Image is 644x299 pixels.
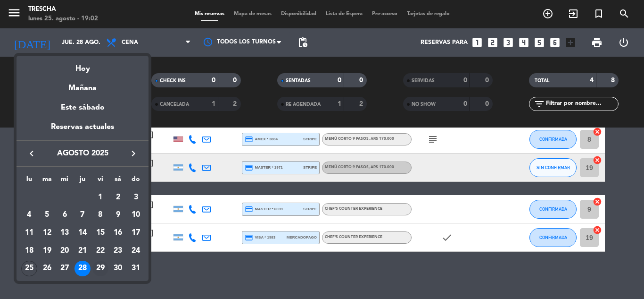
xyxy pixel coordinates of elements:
[128,261,144,277] div: 31
[17,121,149,140] div: Reservas actuales
[92,243,108,259] div: 22
[20,188,91,206] td: AGO.
[74,224,91,242] td: 14 de agosto de 2025
[109,224,127,242] td: 16 de agosto de 2025
[109,242,127,260] td: 23 de agosto de 2025
[110,225,126,241] div: 16
[91,206,109,224] td: 8 de agosto de 2025
[21,207,37,223] div: 4
[110,189,126,205] div: 2
[128,148,139,159] i: keyboard_arrow_right
[56,224,74,242] td: 13 de agosto de 2025
[128,207,144,223] div: 10
[92,225,108,241] div: 15
[39,261,55,277] div: 26
[74,261,91,277] div: 28
[109,174,127,188] th: sábado
[17,56,149,75] div: Hoy
[110,261,126,277] div: 30
[109,260,127,278] td: 30 de agosto de 2025
[74,243,91,259] div: 21
[74,206,91,224] td: 7 de agosto de 2025
[127,206,145,224] td: 10 de agosto de 2025
[38,206,56,224] td: 5 de agosto de 2025
[39,243,55,259] div: 19
[20,206,38,224] td: 4 de agosto de 2025
[38,174,56,188] th: martes
[74,174,91,188] th: jueves
[21,261,37,277] div: 25
[17,94,149,121] div: Este sábado
[21,225,37,241] div: 11
[91,224,109,242] td: 15 de agosto de 2025
[23,147,40,160] button: keyboard_arrow_left
[127,224,145,242] td: 17 de agosto de 2025
[20,224,38,242] td: 11 de agosto de 2025
[128,243,144,259] div: 24
[56,206,74,224] td: 6 de agosto de 2025
[74,207,91,223] div: 7
[127,260,145,278] td: 31 de agosto de 2025
[92,207,108,223] div: 8
[92,261,108,277] div: 29
[56,260,74,278] td: 27 de agosto de 2025
[38,224,56,242] td: 12 de agosto de 2025
[91,188,109,206] td: 1 de agosto de 2025
[21,243,37,259] div: 18
[127,174,145,188] th: domingo
[109,188,127,206] td: 2 de agosto de 2025
[91,174,109,188] th: viernes
[40,147,125,160] span: agosto 2025
[57,261,73,277] div: 27
[20,260,38,278] td: 25 de agosto de 2025
[110,243,126,259] div: 23
[38,260,56,278] td: 26 de agosto de 2025
[38,242,56,260] td: 19 de agosto de 2025
[91,242,109,260] td: 22 de agosto de 2025
[39,207,55,223] div: 5
[57,243,73,259] div: 20
[110,207,126,223] div: 9
[74,242,91,260] td: 21 de agosto de 2025
[127,188,145,206] td: 3 de agosto de 2025
[20,242,38,260] td: 18 de agosto de 2025
[56,242,74,260] td: 20 de agosto de 2025
[20,174,38,188] th: lunes
[57,207,73,223] div: 6
[74,260,91,278] td: 28 de agosto de 2025
[17,75,149,94] div: Mañana
[57,225,73,241] div: 13
[128,189,144,205] div: 3
[125,147,142,160] button: keyboard_arrow_right
[127,242,145,260] td: 24 de agosto de 2025
[109,206,127,224] td: 9 de agosto de 2025
[56,174,74,188] th: miércoles
[91,260,109,278] td: 29 de agosto de 2025
[74,225,91,241] div: 14
[39,225,55,241] div: 12
[26,148,37,159] i: keyboard_arrow_left
[128,225,144,241] div: 17
[92,189,108,205] div: 1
